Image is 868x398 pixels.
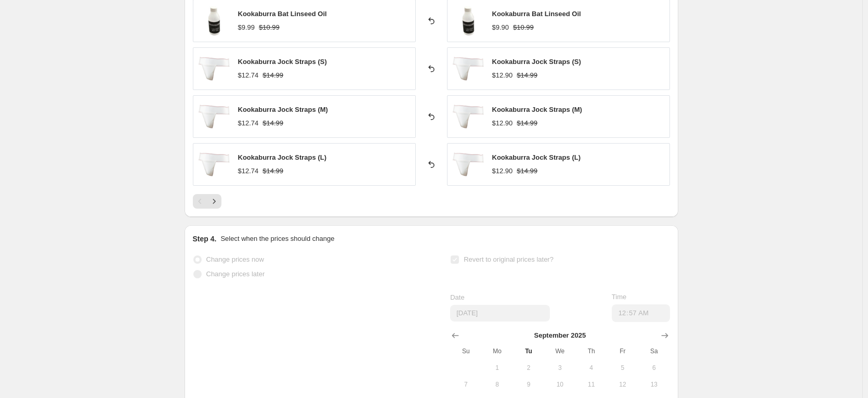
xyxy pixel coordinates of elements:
span: 1 [486,364,509,372]
th: Thursday [575,343,607,360]
span: $12.90 [492,119,513,127]
span: $12.74 [238,71,259,79]
span: $12.74 [238,119,259,127]
button: Saturday September 13 2025 [638,376,669,393]
span: Kookaburra Jock Straps (S) [492,58,581,66]
span: 8 [486,380,509,389]
span: 10 [548,380,571,389]
button: Sunday September 7 2025 [450,376,481,393]
span: $14.99 [262,167,283,175]
span: Kookaburra Jock Straps (L) [492,153,581,161]
span: $14.99 [262,71,283,79]
button: Wednesday September 10 2025 [544,376,575,393]
span: Su [454,347,477,355]
img: 3T294140-bat-oil__38885.1652891315.600.600_80x.jpg [453,5,484,36]
span: Time [612,293,626,301]
span: Th [580,347,602,355]
button: Next [207,194,221,209]
span: $12.90 [492,167,513,175]
button: Show previous month, August 2025 [448,328,463,343]
span: $9.99 [238,23,255,31]
span: 2 [517,364,540,372]
button: Thursday September 4 2025 [575,360,607,376]
span: Fr [611,347,634,355]
button: Friday September 5 2025 [607,360,638,376]
button: Wednesday September 3 2025 [544,360,575,376]
span: $14.99 [517,167,537,175]
span: 12 [611,380,634,389]
th: Sunday [450,343,481,360]
input: 12:00 [612,304,670,322]
button: Monday September 1 2025 [482,360,513,376]
img: gca705-cricket-jock-strap__20267.1588881763.600.600_80x.png [453,53,484,84]
span: Kookaburra Jock Straps (S) [238,58,327,66]
span: $14.99 [262,119,283,127]
span: $10.99 [259,23,280,31]
h2: Step 4. [193,234,217,244]
span: 4 [580,364,602,372]
button: Thursday September 11 2025 [575,376,607,393]
button: Friday September 12 2025 [607,376,638,393]
p: Select when the prices should change [220,234,334,244]
nav: Pagination [193,194,221,209]
span: 6 [642,364,665,372]
span: Sa [642,347,665,355]
input: 9/23/2025 [450,305,550,322]
span: 3 [548,364,571,372]
img: gca705-cricket-jock-strap__20267.1588881763.600.600_80x.png [199,101,230,132]
th: Monday [482,343,513,360]
th: Wednesday [544,343,575,360]
span: Tu [517,347,540,355]
span: $14.99 [517,71,537,79]
span: Change prices later [206,270,265,278]
img: 3T294140-bat-oil__38885.1652891315.600.600_80x.jpg [199,5,230,36]
span: Kookaburra Bat Linseed Oil [492,10,581,18]
span: 11 [580,380,602,389]
img: gca705-cricket-jock-strap__20267.1588881763.600.600_80x.png [453,101,484,132]
span: $10.99 [513,23,534,31]
span: $14.99 [517,119,537,127]
span: 7 [454,380,477,389]
button: Show next month, October 2025 [657,328,672,343]
span: $12.90 [492,71,513,79]
span: Kookaburra Bat Linseed Oil [238,10,327,18]
span: Kookaburra Jock Straps (M) [238,106,328,113]
span: $12.74 [238,167,259,175]
span: 13 [642,380,665,389]
span: 5 [611,364,634,372]
button: Saturday September 6 2025 [638,360,669,376]
span: Change prices now [206,255,264,263]
img: gca705-cricket-jock-strap__20267.1588881763.600.600_80x.png [199,149,230,180]
img: gca705-cricket-jock-strap__20267.1588881763.600.600_80x.png [453,149,484,180]
button: Monday September 8 2025 [482,376,513,393]
span: Kookaburra Jock Straps (M) [492,106,582,113]
span: Kookaburra Jock Straps (L) [238,153,327,161]
span: $9.90 [492,23,509,31]
th: Tuesday [513,343,544,360]
button: Tuesday September 2 2025 [513,360,544,376]
button: Tuesday September 9 2025 [513,376,544,393]
img: gca705-cricket-jock-strap__20267.1588881763.600.600_80x.png [199,53,230,84]
span: Mo [486,347,509,355]
span: We [548,347,571,355]
span: Revert to original prices later? [464,255,554,263]
span: 9 [517,380,540,389]
th: Saturday [638,343,669,360]
th: Friday [607,343,638,360]
span: Date [450,293,464,301]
